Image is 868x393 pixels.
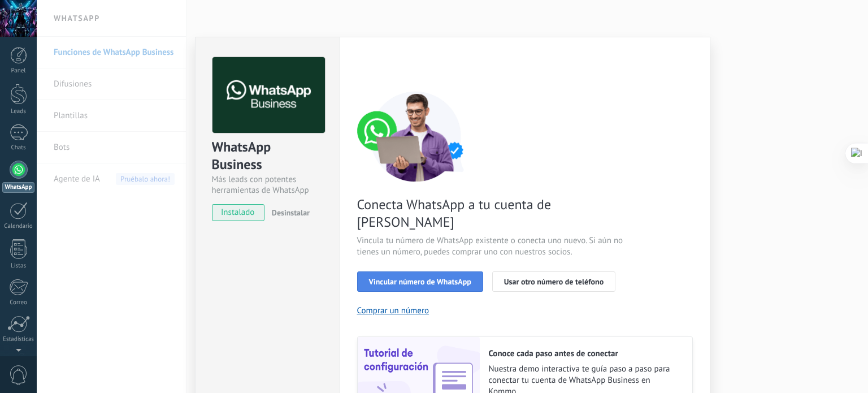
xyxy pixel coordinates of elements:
span: Vincular número de WhatsApp [369,278,471,286]
button: Comprar un número [357,305,429,316]
span: instalado [212,204,264,221]
div: Listas [2,262,35,270]
img: logo_main.png [212,57,325,133]
div: Panel [2,67,35,75]
button: Desinstalar [267,204,310,221]
div: WhatsApp [2,182,34,193]
span: Conecta WhatsApp a tu cuenta de [PERSON_NAME] [357,196,626,231]
div: Correo [2,299,35,306]
div: Calendario [2,223,35,230]
div: WhatsApp Business [212,138,323,174]
span: Vincula tu número de WhatsApp existente o conecta uno nuevo. Si aún no tienes un número, puedes c... [357,235,626,258]
div: Estadísticas [2,336,35,343]
img: connect number [357,91,476,182]
div: Chats [2,144,35,152]
h2: Conoce cada paso antes de conectar [489,348,681,359]
button: Usar otro número de teléfono [492,271,615,292]
span: Desinstalar [272,208,310,218]
div: Más leads con potentes herramientas de WhatsApp [212,174,323,196]
span: Usar otro número de teléfono [504,278,604,286]
button: Vincular número de WhatsApp [357,271,483,292]
div: Leads [2,108,35,115]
